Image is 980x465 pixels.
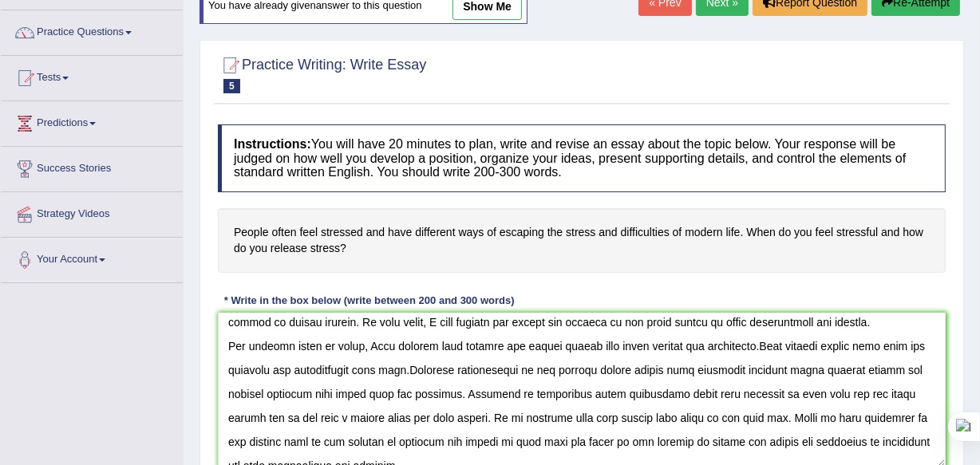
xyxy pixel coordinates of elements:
a: Tests [1,56,183,96]
h4: People often feel stressed and have different ways of escaping the stress and difficulties of mod... [218,208,946,273]
a: Predictions [1,101,183,141]
a: Success Stories [1,147,183,187]
a: Practice Questions [1,10,183,50]
span: 5 [223,79,240,93]
a: Your Account [1,238,183,278]
div: * Write in the box below (write between 200 and 300 words) [218,293,520,308]
h2: Practice Writing: Write Essay [218,53,426,93]
b: Instructions: [234,137,311,151]
h4: You will have 20 minutes to plan, write and revise an essay about the topic below. Your response ... [218,124,946,192]
a: Strategy Videos [1,192,183,232]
